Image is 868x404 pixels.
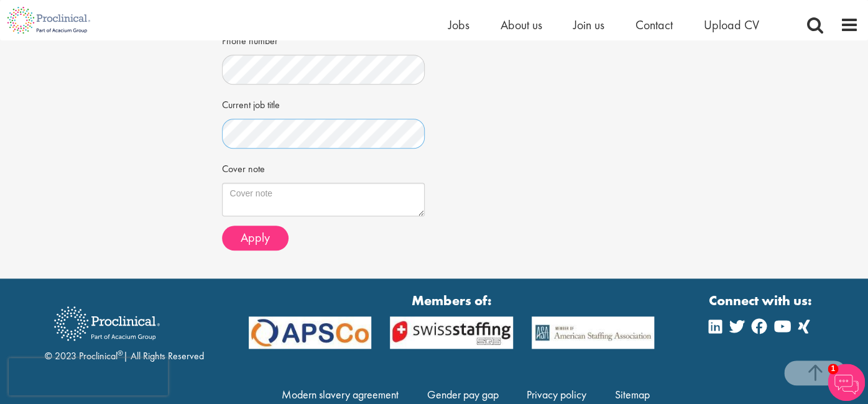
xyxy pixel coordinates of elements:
[381,316,522,349] img: APSCo
[615,387,650,402] a: Sitemap
[573,17,604,33] a: Join us
[241,229,270,246] span: Apply
[118,348,123,358] sup: ®
[239,316,381,349] img: APSCo
[704,17,759,33] a: Upload CV
[828,364,838,374] span: 1
[708,291,814,310] strong: Connect with us:
[222,226,289,250] button: Apply
[45,298,169,349] img: Proclinical Recruitment
[635,17,673,33] a: Contact
[501,17,542,33] a: About us
[427,387,498,402] a: Gender pay gap
[9,358,168,395] iframe: reCAPTCHA
[45,297,204,364] div: © 2023 Proclinical | All Rights Reserved
[222,158,265,177] label: Cover note
[282,387,399,402] a: Modern slavery agreement
[222,94,280,112] label: Current job title
[828,364,865,401] img: Chatbot
[249,291,655,310] strong: Members of:
[522,316,664,349] img: APSCo
[527,387,586,402] a: Privacy policy
[448,17,469,33] a: Jobs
